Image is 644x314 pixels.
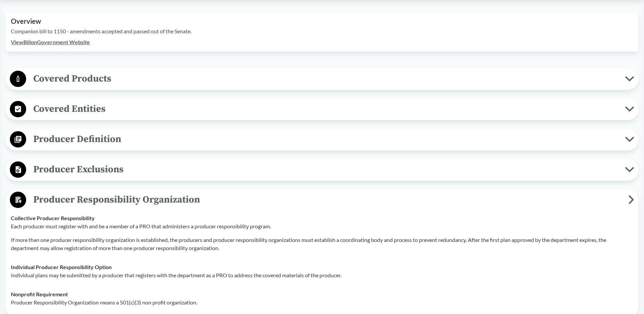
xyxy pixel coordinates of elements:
p: Producer Responsibility Organization means a 501(c)(3) non profit organization. [11,298,633,307]
button: Producer Exclusions [8,161,636,178]
p: Individual plans may be submitted by a producer that registers with the department as a PRO to ad... [11,271,633,279]
strong: Individual Producer Responsibility Option [11,264,112,270]
span: Producer Definition [26,132,625,147]
button: Covered Entities [8,101,636,118]
span: Covered Products [26,71,625,86]
button: Covered Products [8,70,636,88]
a: ViewBillonGovernment Website [11,39,90,45]
button: Producer Definition [8,131,636,148]
span: Producer Responsibility Organization [26,192,628,207]
strong: Collective Producer Responsibility [11,215,95,221]
p: If more than one producer responsibility organization is established, the producers and producer ... [11,236,633,252]
h2: Overview [11,17,633,25]
button: Producer Responsibility Organization [8,191,636,209]
span: Covered Entities [26,101,625,117]
p: Companion bill to 1150 - amendments accepted and passed out of the Senate. [11,27,633,35]
strong: Nonprofit Requirement [11,291,68,297]
span: Producer Exclusions [26,162,625,177]
p: Each producer must register with and be a member of a PRO that administers a producer responsibil... [11,222,633,230]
